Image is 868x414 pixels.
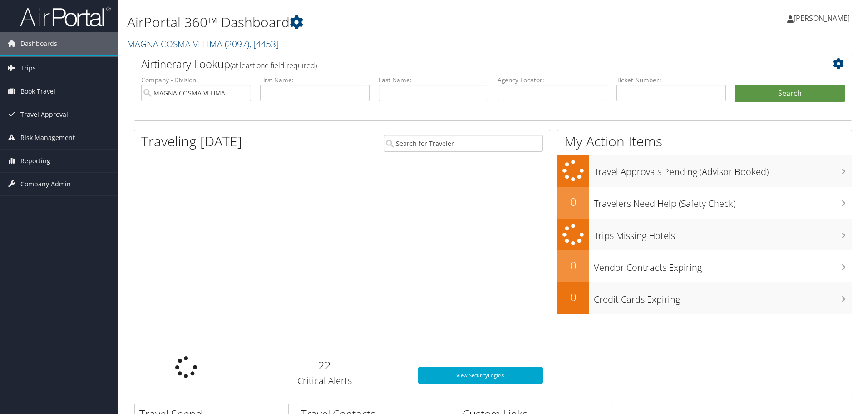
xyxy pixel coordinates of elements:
h2: Airtinerary Lookup [141,56,785,72]
a: View SecurityLogic® [418,367,543,384]
span: Book Travel [20,80,55,103]
a: 0Credit Cards Expiring [557,282,852,314]
h1: Traveling [DATE] [141,132,242,151]
h1: AirPortal 360™ Dashboard [127,13,615,32]
span: [PERSON_NAME] [794,13,850,23]
a: [PERSON_NAME] [787,5,859,32]
h2: 0 [557,289,589,305]
label: Last Name: [379,75,488,85]
a: Travel Approvals Pending (Advisor Booked) [557,155,852,187]
h3: Trips Missing Hotels [594,225,852,242]
img: airportal-logo.png [20,6,111,27]
a: 0Travelers Need Help (Safety Check) [557,187,852,219]
h3: Credit Cards Expiring [594,289,852,306]
h3: Critical Alerts [245,374,404,387]
span: Travel Approval [20,103,68,126]
h3: Vendor Contracts Expiring [594,257,852,274]
button: Search [735,85,845,103]
span: Trips [20,57,36,80]
h3: Travelers Need Help (Safety Check) [594,193,852,210]
label: Ticket Number: [616,75,726,85]
span: Company Admin [20,173,71,195]
a: MAGNA COSMA VEHMA [127,38,279,50]
span: Dashboards [20,32,57,55]
h2: 0 [557,258,589,273]
a: Trips Missing Hotels [557,219,852,251]
h2: 22 [245,358,404,373]
label: Agency Locator: [498,75,607,85]
span: , [ 4453 ] [249,38,279,50]
h1: My Action Items [557,132,852,151]
span: ( 2097 ) [225,38,249,50]
span: Risk Management [20,126,75,149]
h3: Travel Approvals Pending (Advisor Booked) [594,161,852,178]
label: Company - Division: [141,75,251,85]
span: Reporting [20,150,50,172]
h2: 0 [557,194,589,209]
a: 0Vendor Contracts Expiring [557,250,852,282]
span: (at least one field required) [230,60,317,70]
input: Search for Traveler [384,135,543,152]
label: First Name: [260,75,370,85]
